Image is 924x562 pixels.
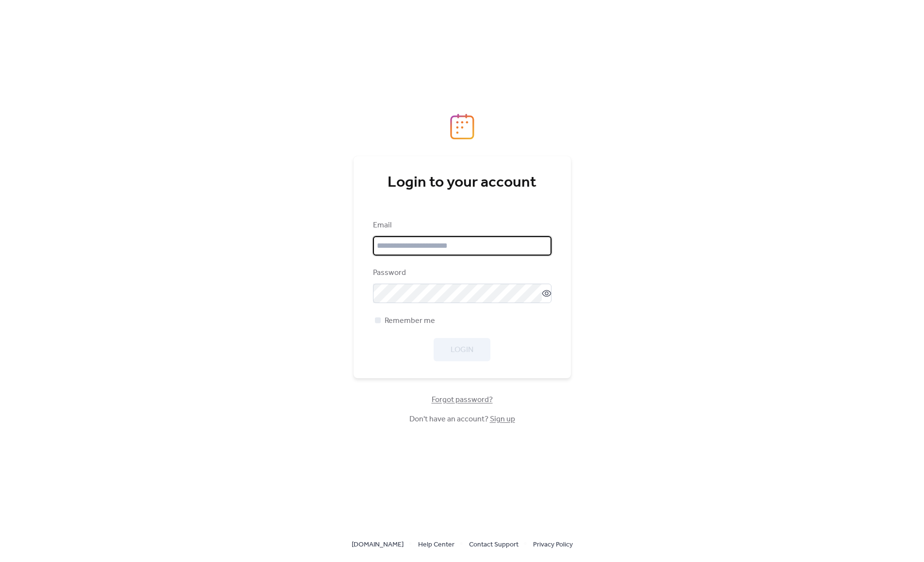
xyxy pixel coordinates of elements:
[352,539,404,551] span: [DOMAIN_NAME]
[490,412,515,427] a: Sign up
[409,414,515,425] span: Don't have an account?
[432,394,493,406] span: Forgot password?
[418,539,454,551] span: Help Center
[373,173,551,193] div: Login to your account
[385,315,435,327] span: Remember me
[450,113,474,140] img: logo
[533,538,573,550] a: Privacy Policy
[432,397,493,402] a: Forgot password?
[418,538,454,550] a: Help Center
[469,539,519,551] span: Contact Support
[352,538,404,550] a: [DOMAIN_NAME]
[533,539,573,551] span: Privacy Policy
[373,267,550,279] div: Password
[469,538,519,550] a: Contact Support
[373,220,550,231] div: Email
